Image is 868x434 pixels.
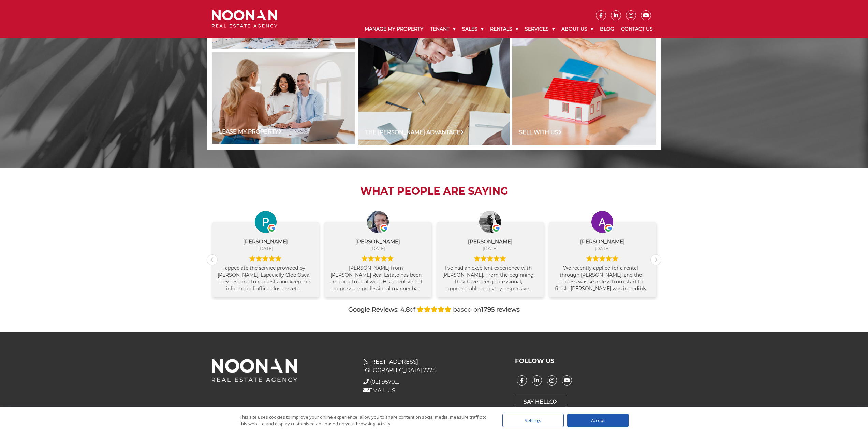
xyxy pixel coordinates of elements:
div: [DATE] [217,245,314,251]
div: I appeciate the service provided by [PERSON_NAME]. Especially Cloe Osea. They respond to requests... [217,265,314,292]
a: Rentals [487,20,521,38]
a: Lease my Property [219,128,282,136]
img: Pauline Robinson profile picture [255,211,277,233]
div: [DATE] [554,245,651,251]
img: Google [500,255,506,262]
div: Next review [651,255,661,265]
img: Google [269,255,275,262]
img: Google [604,224,613,233]
div: [PERSON_NAME] from [PERSON_NAME] Real Estate has been amazing to deal with. His attentive but no ... [329,265,426,292]
a: Sales [459,20,487,38]
img: Google [262,255,268,262]
div: [DATE] [329,245,426,251]
a: Say Hello [515,396,566,408]
a: Tenant [427,20,459,38]
a: Sell with us [519,128,562,137]
img: Google [267,224,276,233]
img: Noonan Real Estate Agency [212,10,277,28]
div: Settings [502,414,564,427]
a: Services [521,20,558,38]
strong: 4.8 [400,306,410,313]
a: Blog [597,20,618,38]
img: Google [487,255,493,262]
h2: What People are Saying [207,185,661,197]
p: [STREET_ADDRESS] [GEOGRAPHIC_DATA] 2223 [363,358,504,375]
div: [PERSON_NAME] [554,238,651,245]
a: About Us [558,20,597,38]
img: Google [362,255,368,262]
img: Google [256,255,262,262]
strong: Google Reviews: [348,306,399,313]
img: Google [492,224,501,233]
a: Contact Us [618,20,656,38]
div: We recently applied for a rental through [PERSON_NAME], and the process was seamless from start t... [554,265,651,292]
span: (02) 9570.... [370,379,399,385]
img: Anwar Ahmad profile picture [591,211,613,233]
a: EMAIL US [363,387,395,394]
img: Google [249,255,255,262]
h3: FOLLOW US [515,358,656,365]
div: This site uses cookies to improve your online experience, allow you to share content on social me... [240,414,489,427]
img: Google [275,255,281,262]
img: Google [599,255,605,262]
a: The [PERSON_NAME] Advantage [365,128,464,137]
img: Google [368,255,374,262]
img: Google [481,255,487,262]
strong: 1795 reviews [481,306,520,313]
img: Jason Maher profile picture [367,211,389,233]
img: Google [494,255,500,262]
div: [PERSON_NAME] [217,238,314,245]
img: Google [374,255,381,262]
img: Google [474,255,480,262]
div: [DATE] [442,245,539,251]
img: Google [593,255,599,262]
img: Google [381,255,387,262]
div: [PERSON_NAME] [329,238,426,245]
img: Google [586,255,592,262]
img: Google [387,255,394,262]
span: based on [453,306,520,313]
div: I’ve had an excellent experience with [PERSON_NAME]. From the beginning, they have been professio... [442,265,539,292]
a: Manage My Property [361,20,427,38]
div: [PERSON_NAME] [442,238,539,245]
img: Google [606,255,612,262]
a: Click to reveal phone number [370,379,399,385]
span: of [400,306,415,313]
div: Accept [567,414,629,427]
img: Google [612,255,618,262]
img: Google [380,224,388,233]
img: Ashraf Shuvo profile picture [479,211,501,233]
div: Previous review [207,255,217,265]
